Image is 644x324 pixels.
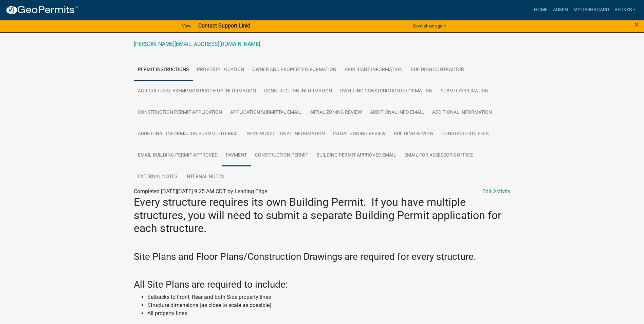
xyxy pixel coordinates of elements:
[134,102,226,124] a: Construction Permit Application
[179,20,194,32] a: View
[226,102,305,124] a: Application Submittal Email
[134,145,222,166] a: Email Building Permit Approved
[428,102,496,124] a: Additional Information
[134,59,193,81] a: Permit Instructions
[437,123,493,145] a: Construction Fees
[312,145,400,166] a: Building Permit Approved Email
[134,279,511,290] h3: All Site Plans are required to include:
[400,145,477,166] a: Email for Assessor's Office
[251,145,312,166] a: Construction Permit
[571,3,612,16] a: My Dashboard
[134,188,267,195] span: Completed [DATE][DATE] 9:25 AM CDT by Leading Edge
[243,123,329,145] a: Review Additional Information
[134,196,511,235] h2: Every structure requires its own Building Permit. If you have multiple structures, you will need ...
[260,80,336,102] a: Construction Information
[437,80,493,102] a: Submit Application
[612,3,639,16] a: beckys
[222,145,251,166] a: Payment
[305,102,366,124] a: Initial Zoning Review
[550,3,571,16] a: Admin
[134,123,243,145] a: Additional Information Submitted Email
[181,166,228,188] a: Internal Notes
[390,123,437,145] a: Building Review
[634,20,639,29] button: Close
[634,20,639,29] span: ×
[329,123,390,145] a: Initial Zoning Review
[248,59,341,81] a: Owner and Property Information
[134,251,511,263] h3: Site Plans and Floor Plans/Construction Drawings are required for every structure.
[134,41,260,47] a: [PERSON_NAME][EMAIL_ADDRESS][DOMAIN_NAME]
[366,102,428,124] a: Additional Info Email
[134,80,260,102] a: Agricultural Exemption Property Information
[336,80,437,102] a: Dwelling Construction Information
[341,59,407,81] a: Applicant Information
[193,59,248,81] a: Property Location
[410,20,448,32] button: Don't show again
[147,301,511,309] li: Structure dimensions (as close to scale as possible)
[134,166,181,188] a: External Notes
[531,3,550,16] a: Home
[198,22,250,29] strong: Contact Support Link!
[147,309,511,318] li: All property lines
[482,187,511,196] a: Edit Activity
[407,59,468,81] a: Building Contractor
[147,293,511,301] li: Setbacks to Front, Rear and both Side property lines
